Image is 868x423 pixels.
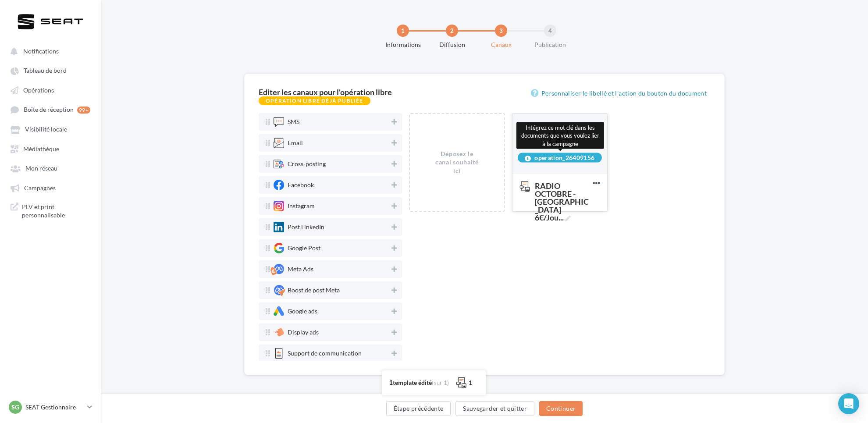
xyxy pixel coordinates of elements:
[259,96,370,105] div: Opération libre déjà publiée
[446,25,458,37] div: 2
[375,40,431,49] div: Informations
[288,350,362,356] div: Support de communication
[432,379,449,386] span: (sur 1)
[23,86,54,94] span: Opérations
[5,62,96,78] a: Tableau de bord
[516,122,604,149] div: Intégrez ce mot clé dans les documents que vous voulez lier à la campagne
[288,182,314,188] div: Facebook
[24,106,74,114] span: Boîte de réception
[5,180,96,196] a: Campagnes
[25,403,84,412] p: SEAT Gestionnaire
[288,119,299,125] div: SMS
[288,245,320,251] div: Google Post
[455,401,534,416] button: Sauvegarder et quitter
[77,107,90,114] div: 99+
[522,40,578,49] div: Publication
[838,393,859,414] div: Open Intercom Messenger
[5,43,92,59] button: Notifications
[397,25,409,37] div: 1
[424,40,480,49] div: Diffusion
[519,182,593,192] span: RADIO OCTOBRE - IBIZA 6€/Jour + Week-end extraordinaire
[7,399,94,416] a: SG SEAT Gestionnaire
[5,199,96,223] a: PLV et print personnalisable
[5,82,96,98] a: Opérations
[24,184,56,192] span: Campagnes
[5,121,96,137] a: Visibilité locale
[389,378,393,386] span: 1
[434,149,480,175] div: Déposez le canal souhaité ici
[288,161,326,167] div: Cross-posting
[24,67,67,75] span: Tableau de bord
[518,153,602,163] div: operation_26409156
[393,379,432,386] span: template édité
[544,25,556,37] div: 4
[11,403,19,412] span: SG
[25,165,57,172] span: Mon réseau
[288,140,303,146] div: Email
[288,266,313,272] div: Meta Ads
[473,40,529,49] div: Canaux
[469,378,472,387] div: 1
[259,88,392,96] div: Editer les canaux pour l'opération libre
[23,145,59,153] span: Médiathèque
[531,88,710,99] a: Personnaliser le libellé et l'action du bouton du document
[386,401,451,416] button: Étape précédente
[288,329,319,335] div: Display ads
[22,203,90,220] span: PLV et print personnalisable
[5,141,96,156] a: Médiathèque
[288,203,315,209] div: Instagram
[539,401,583,416] button: Continuer
[5,160,96,176] a: Mon réseau
[25,126,67,133] span: Visibilité locale
[535,182,589,221] span: RADIO OCTOBRE - [GEOGRAPHIC_DATA] 6€/Jou
[495,25,507,37] div: 3
[288,224,324,230] div: Post LinkedIn
[5,101,96,117] a: Boîte de réception 99+
[288,287,340,293] div: Boost de post Meta
[23,47,59,55] span: Notifications
[288,308,317,314] div: Google ads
